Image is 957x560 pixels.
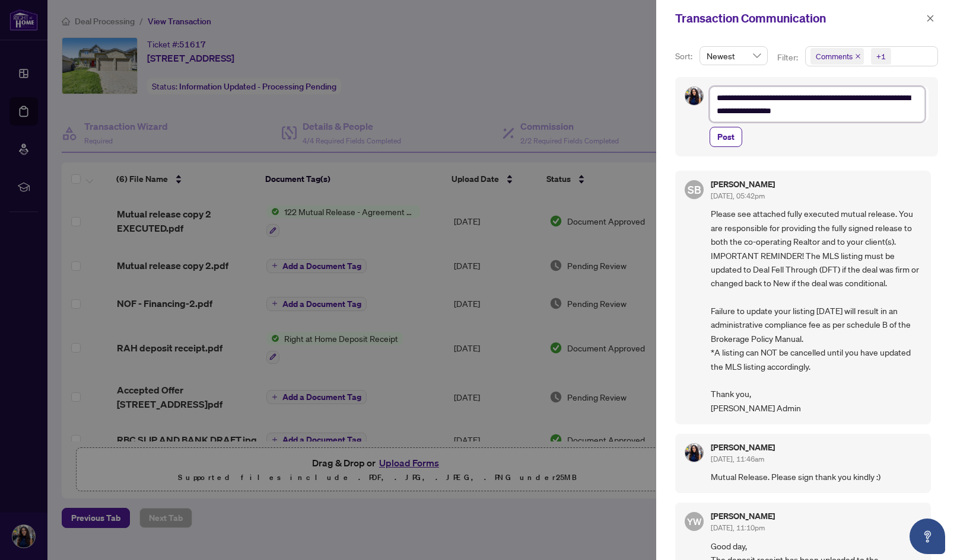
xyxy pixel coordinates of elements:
[711,455,764,463] span: [DATE], 11:46am
[777,51,800,64] p: Filter:
[711,207,921,415] span: Please see attached fully executed mutual release. You are responsible for providing the fully si...
[926,14,934,23] span: close
[711,443,775,452] h5: [PERSON_NAME]
[685,444,703,462] img: Profile Icon
[816,50,853,62] span: Comments
[717,127,735,146] span: Post
[685,87,703,105] img: Profile Icon
[688,181,701,198] span: SB
[876,50,886,62] div: +1
[707,47,761,65] span: Newest
[910,519,945,554] button: Open asap
[711,180,775,188] h5: [PERSON_NAME]
[810,48,864,65] span: Comments
[675,9,923,27] div: Transaction Communication
[711,523,765,532] span: [DATE], 11:10pm
[710,127,742,147] button: Post
[711,470,921,484] span: Mutual Release. Please sign thank you kindly :)
[711,512,775,520] h5: [PERSON_NAME]
[675,50,695,63] p: Sort:
[687,514,702,529] span: YW
[711,191,765,200] span: [DATE], 05:42pm
[855,53,861,59] span: close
